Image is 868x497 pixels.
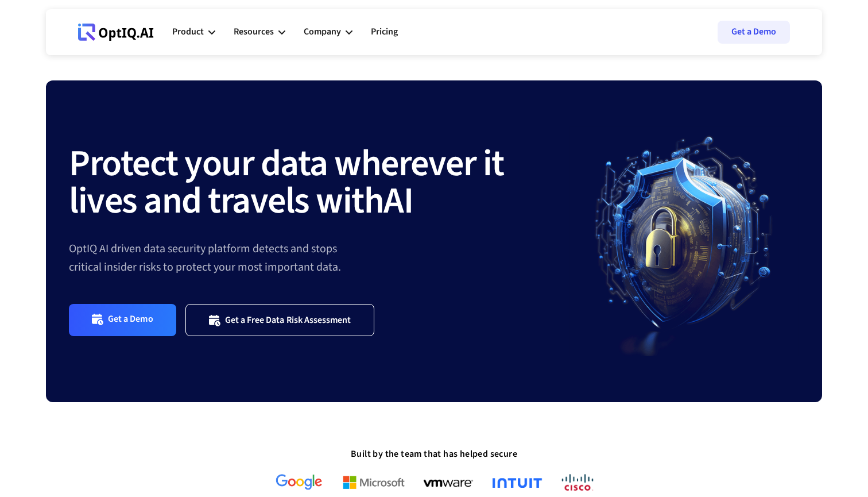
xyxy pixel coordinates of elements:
div: Get a Free Data Risk Assessment [225,314,351,326]
a: Get a Demo [718,21,790,44]
div: Company [304,24,341,40]
a: Get a Demo [69,304,176,336]
div: Resources [234,15,285,49]
strong: Built by the team that has helped secure [351,448,517,460]
strong: Protect your data wherever it lives and travels with [69,137,504,228]
div: OptIQ AI driven data security platform detects and stops critical insider risks to protect your m... [69,240,569,276]
div: Product [172,24,204,40]
div: Company [304,15,352,49]
div: Resources [234,24,274,40]
div: Product [172,15,215,49]
a: Get a Free Data Risk Assessment [185,304,375,336]
a: Webflow Homepage [78,15,154,49]
a: Pricing [371,15,398,49]
div: Webflow Homepage [78,40,79,41]
strong: AI [383,175,413,228]
div: Get a Demo [108,313,153,326]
